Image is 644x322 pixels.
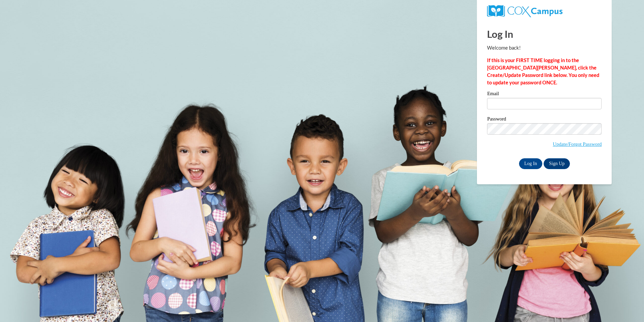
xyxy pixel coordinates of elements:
label: Password [487,116,602,123]
h1: Log In [487,27,602,41]
input: Log In [519,158,543,169]
a: COX Campus [487,8,562,14]
p: Welcome back! [487,44,602,52]
strong: If this is your FIRST TIME logging in to the [GEOGRAPHIC_DATA][PERSON_NAME], click the Create/Upd... [487,57,599,85]
label: Email [487,91,602,98]
a: Update/Forgot Password [553,141,602,147]
a: Sign Up [544,158,570,169]
img: COX Campus [487,5,562,17]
